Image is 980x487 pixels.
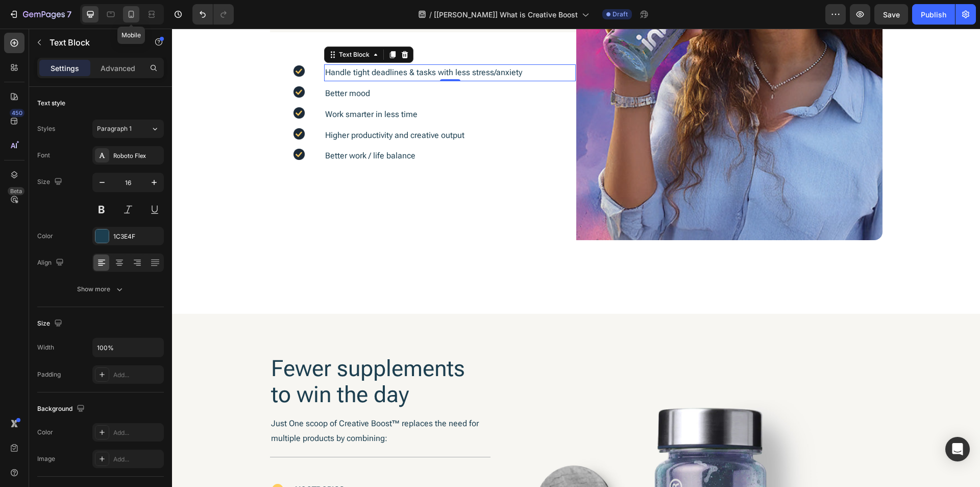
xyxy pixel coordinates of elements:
div: 1C3E4F [113,232,161,241]
div: Show more [77,284,125,294]
div: Background [37,402,87,416]
iframe: To enrich screen reader interactions, please activate Accessibility in Grammarly extension settings [172,29,980,487]
p: Just One scoop of Creative Boost™ replaces the need for multiple products by combining: [99,388,311,418]
span: Paragraph 1 [97,124,132,133]
div: Padding [37,370,61,379]
div: Image [37,454,55,463]
button: Show more [37,280,164,298]
span: [[PERSON_NAME]] What is Creative Boost [434,9,578,20]
div: Roboto Flex [113,151,161,160]
p: Advanced [101,63,135,74]
div: 450 [10,109,24,117]
button: Paragraph 1 [92,120,164,138]
div: Color [37,231,53,241]
p: to win the day [99,353,709,379]
div: Open Intercom Messenger [945,437,970,461]
input: Auto [93,338,163,357]
p: Fewer supplements [99,327,709,353]
p: Text Block [50,36,136,49]
button: 7 [4,4,76,25]
img: gempages_547386957911556878-a37df9b7-c0e5-4c7f-94c3-e1d7bc8f821d.png [100,455,111,467]
div: Size [37,175,64,189]
div: Add... [113,428,161,437]
span: Draft [612,10,628,19]
span: / [429,9,432,20]
div: Width [37,343,54,352]
p: 7 [67,8,71,20]
div: Undo/Redo [192,4,234,25]
div: Add... [113,455,161,464]
div: Add... [113,370,161,380]
span: Save [883,10,900,19]
div: Font [37,151,50,160]
div: Beta [8,187,24,195]
p: NOOTROPICS [123,454,300,469]
div: Text style [37,99,65,108]
div: Size [37,317,64,331]
p: Settings [51,63,79,74]
div: Color [37,428,53,437]
button: Save [874,4,908,25]
div: Publish [921,9,946,20]
div: Styles [37,124,55,133]
button: Publish [912,4,955,25]
div: Align [37,256,66,270]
